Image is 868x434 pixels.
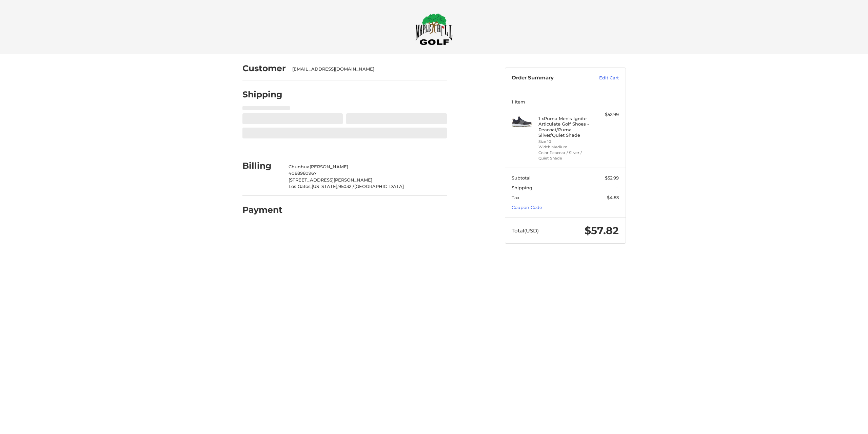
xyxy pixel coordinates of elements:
[289,177,372,183] span: [STREET_ADDRESS][PERSON_NAME]
[592,111,619,118] div: $52.99
[338,184,354,189] span: 95032 /
[538,139,590,145] li: Size 10
[615,185,619,190] span: --
[538,144,590,150] li: Width Medium
[292,66,440,73] div: [EMAIL_ADDRESS][DOMAIN_NAME]
[242,161,282,171] h2: Billing
[354,184,404,189] span: [GEOGRAPHIC_DATA]
[289,170,317,176] span: 4088980967
[585,75,619,81] a: Edit Cart
[512,175,531,181] span: Subtotal
[289,184,312,189] span: Los Gatos,
[605,175,619,181] span: $52.99
[512,195,519,200] span: Tax
[538,116,590,138] h4: 1 x Puma Men's Ignite Articulate Golf Shoes - Peacoat/Puma Silver/Quiet Shade
[585,224,619,237] span: $57.82
[512,185,532,190] span: Shipping
[512,75,585,81] h3: Order Summary
[512,205,542,210] a: Coupon Code
[312,184,338,189] span: [US_STATE],
[289,164,310,169] span: Chunhua
[607,195,619,200] span: $4.83
[538,150,590,161] li: Color Peacoat / Silver / Quiet Shade
[512,227,539,234] span: Total (USD)
[512,99,619,105] h3: 1 Item
[242,205,282,215] h2: Payment
[310,164,348,169] span: [PERSON_NAME]
[242,89,282,100] h2: Shipping
[415,13,453,45] img: Maple Hill Golf
[242,63,286,74] h2: Customer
